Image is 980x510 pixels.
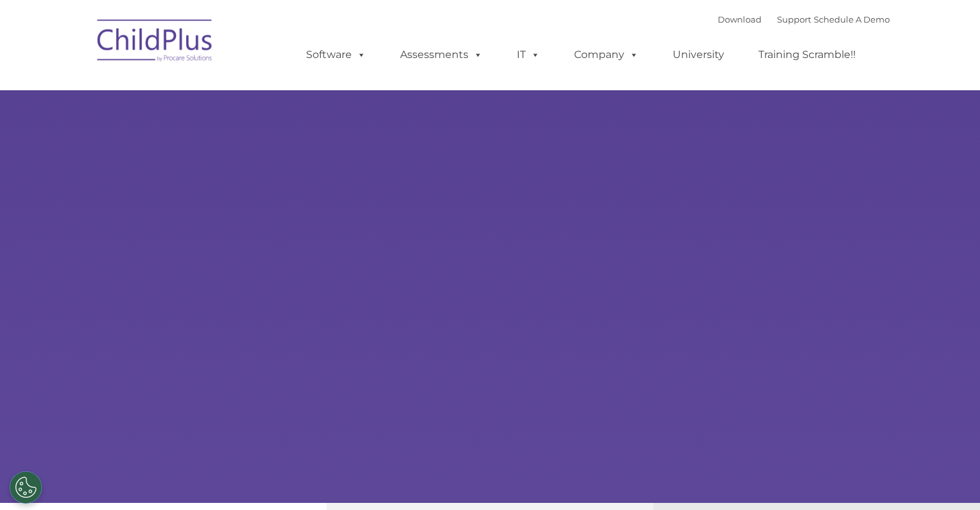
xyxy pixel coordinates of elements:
[718,14,762,25] a: Download
[745,42,869,68] a: Training Scramble!!
[293,42,379,68] a: Software
[387,42,495,68] a: Assessments
[718,14,890,25] font: |
[814,14,890,25] a: Schedule A Demo
[10,471,42,504] button: Cookies Settings
[660,42,737,68] a: University
[504,42,553,68] a: IT
[777,14,811,25] a: Support
[561,42,651,68] a: Company
[91,10,220,75] img: ChildPlus by Procare Solutions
